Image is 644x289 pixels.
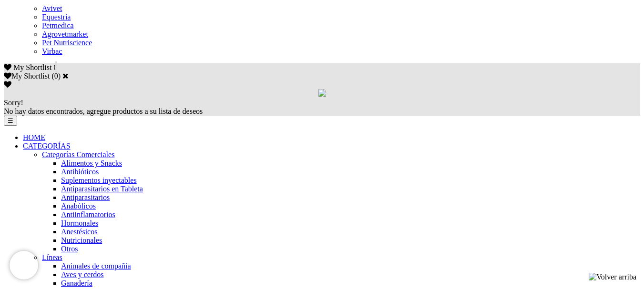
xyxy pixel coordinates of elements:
[54,72,58,80] label: 0
[318,89,326,97] img: loading.gif
[42,4,62,12] a: Avivet
[61,236,102,244] a: Nutricionales
[51,72,61,80] span: ( )
[61,210,115,219] a: Antiinflamatorios
[53,63,57,71] span: 0
[4,99,23,107] span: Sorry!
[61,228,97,236] a: Anestésicos
[42,47,62,55] a: Virbac
[13,63,51,71] span: My Shortlist
[61,159,122,167] a: Alimentos y Snacks
[61,279,92,287] a: Ganadería
[42,30,88,38] a: Agrovetmarket
[4,72,50,80] label: My Shortlist
[62,72,69,80] a: Cerrar
[42,150,114,159] a: Categorías Comerciales
[61,219,98,227] a: Hormonales
[61,176,137,184] a: Suplementos inyectables
[23,142,71,150] a: CATEGORÍAS
[61,245,78,253] a: Otros
[4,99,640,116] div: No hay datos encontrados, agregue productos a su lista de deseos
[42,39,92,47] a: Pet Nutriscience
[23,133,45,141] a: HOME
[42,253,62,261] a: Líneas
[42,13,71,21] a: Equestria
[61,193,110,201] a: Antiparasitarios
[10,251,38,279] iframe: Brevo live chat
[42,21,74,30] a: Petmedica
[61,168,99,176] a: Antibióticos
[61,270,103,279] a: Aves y cerdos
[61,262,131,270] a: Animales de compañía
[61,185,143,193] a: Antiparasitarios en Tableta
[61,202,96,210] a: Anabólicos
[589,273,636,281] img: Volver arriba
[4,116,17,126] button: ☰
